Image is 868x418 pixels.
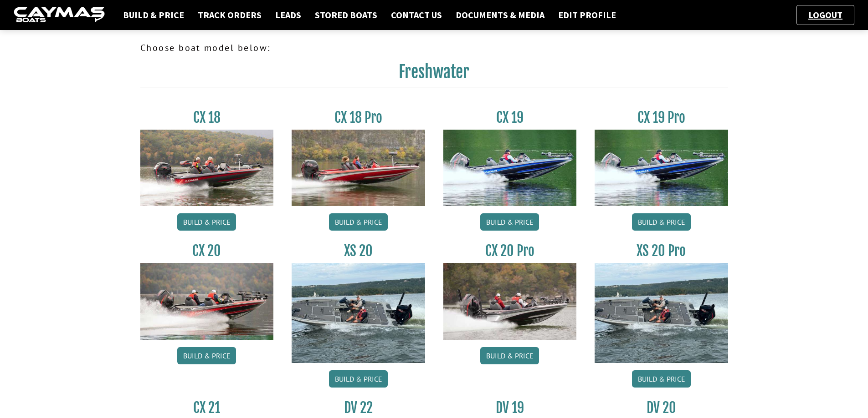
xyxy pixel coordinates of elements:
[292,242,425,259] h3: XS 20
[292,130,425,206] img: CX-18SS_thumbnail.jpg
[14,7,105,24] img: caymas-dealer-connect-2ed40d3bc7270c1d8d7ffb4b79bf05adc795679939227970def78ec6f6c03838.gif
[632,213,691,231] a: Build & Price
[480,347,539,364] a: Build & Price
[554,9,621,21] a: Edit Profile
[804,9,847,20] a: Logout
[140,263,274,339] img: CX-20_thumbnail.jpg
[595,242,728,259] h3: XS 20 Pro
[140,62,728,87] h2: Freshwater
[451,9,549,21] a: Documents & Media
[595,263,728,363] img: XS_20_resized.jpg
[140,109,274,126] h3: CX 18
[292,109,425,126] h3: CX 18 Pro
[443,242,577,259] h3: CX 20 Pro
[329,213,388,231] a: Build & Price
[443,109,577,126] h3: CX 19
[177,213,236,231] a: Build & Price
[480,213,539,231] a: Build & Price
[595,399,728,416] h3: DV 20
[193,9,266,21] a: Track Orders
[140,399,274,416] h3: CX 21
[595,109,728,126] h3: CX 19 Pro
[310,9,382,21] a: Stored Boats
[443,130,577,206] img: CX19_thumbnail.jpg
[177,347,236,364] a: Build & Price
[632,370,691,388] a: Build & Price
[386,9,447,21] a: Contact Us
[329,370,388,388] a: Build & Price
[271,9,306,21] a: Leads
[118,9,189,21] a: Build & Price
[140,242,274,259] h3: CX 20
[140,130,274,206] img: CX-18S_thumbnail.jpg
[443,263,577,339] img: CX-20Pro_thumbnail.jpg
[595,130,728,206] img: CX19_thumbnail.jpg
[292,399,425,416] h3: DV 22
[140,41,728,55] p: Choose boat model below:
[292,263,425,363] img: XS_20_resized.jpg
[443,399,577,416] h3: DV 19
